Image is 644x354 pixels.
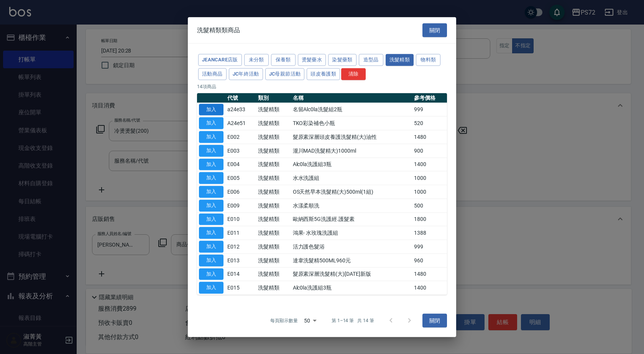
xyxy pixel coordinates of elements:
[199,199,223,211] button: 加入
[291,116,412,130] td: TKO彩染補色小瓶
[199,186,223,198] button: 加入
[412,171,447,185] td: 1000
[199,268,223,280] button: 加入
[291,93,412,103] th: 名稱
[199,172,223,184] button: 加入
[291,199,412,212] td: 水漾柔順洗
[225,185,256,199] td: E006
[291,144,412,158] td: 瀧川MAD洗髮精大)1000ml
[291,240,412,254] td: 活力護色髮浴
[412,130,447,144] td: 1480
[412,185,447,199] td: 1000
[256,240,291,254] td: 洗髮精類
[199,282,223,294] button: 加入
[197,83,447,90] p: 14 項商品
[199,117,223,129] button: 加入
[412,144,447,158] td: 900
[412,226,447,240] td: 1388
[271,54,296,66] button: 保養類
[225,130,256,144] td: E002
[244,54,269,66] button: 未分類
[256,226,291,240] td: 洗髮精類
[199,254,223,266] button: 加入
[225,103,256,117] td: a24e33
[256,185,291,199] td: 洗髮精類
[256,199,291,212] td: 洗髮精類
[386,54,414,66] button: 洗髮精類
[341,68,366,80] button: 清除
[298,54,326,66] button: 燙髮藥水
[225,199,256,212] td: E009
[301,310,319,331] div: 50
[332,317,374,324] p: 第 1–14 筆 共 14 筆
[412,199,447,212] td: 500
[291,158,412,171] td: Alc0la洗護組3瓶
[359,54,383,66] button: 造型品
[256,158,291,171] td: 洗髮精類
[256,212,291,226] td: 洗髮精類
[197,26,240,34] span: 洗髮精類類商品
[291,103,412,117] td: 名留Alc0la洗髮組2瓶
[225,93,256,103] th: 代號
[265,68,305,80] button: JC母親節活動
[225,144,256,158] td: E003
[225,267,256,281] td: E014
[199,213,223,225] button: 加入
[412,281,447,295] td: 1400
[412,116,447,130] td: 520
[416,54,440,66] button: 物料類
[412,93,447,103] th: 參考價格
[199,131,223,143] button: 加入
[225,254,256,267] td: E013
[291,171,412,185] td: 水水洗護組
[225,171,256,185] td: E005
[256,267,291,281] td: 洗髮精類
[198,68,227,80] button: 活動商品
[198,54,242,66] button: JeanCare店販
[256,116,291,130] td: 洗髮精類
[307,68,340,80] button: 頭皮養護類
[412,158,447,171] td: 1400
[199,104,223,115] button: 加入
[225,281,256,295] td: E015
[225,226,256,240] td: E011
[225,158,256,171] td: E004
[328,54,356,66] button: 染髮藥類
[291,254,412,267] td: 達韋洗髮精500ML960元
[412,212,447,226] td: 1800
[256,254,291,267] td: 洗髮精類
[199,158,223,170] button: 加入
[412,267,447,281] td: 1480
[256,103,291,117] td: 洗髮精類
[199,241,223,253] button: 加入
[199,145,223,156] button: 加入
[256,144,291,158] td: 洗髮精類
[412,254,447,267] td: 960
[291,226,412,240] td: 鴻果- 水玫瑰洗護組
[199,227,223,239] button: 加入
[225,116,256,130] td: A24e51
[291,212,412,226] td: 歐納西斯5G洗護經.護髮素
[256,281,291,295] td: 洗髮精類
[256,93,291,103] th: 類別
[256,171,291,185] td: 洗髮精類
[256,130,291,144] td: 洗髮精類
[412,103,447,117] td: 999
[270,317,298,324] p: 每頁顯示數量
[291,281,412,295] td: Alc0la洗護組3瓶
[291,130,412,144] td: 髮原素深層頭皮養護洗髮精(大)油性
[291,185,412,199] td: OS天然早本洗髮精(大)500ml(1組)
[225,212,256,226] td: E010
[225,240,256,254] td: E012
[291,267,412,281] td: 髮原素深層洗髮精(大)[DATE]新版
[422,314,447,328] button: 關閉
[229,68,263,80] button: JC年終活動
[422,23,447,37] button: 關閉
[412,240,447,254] td: 999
